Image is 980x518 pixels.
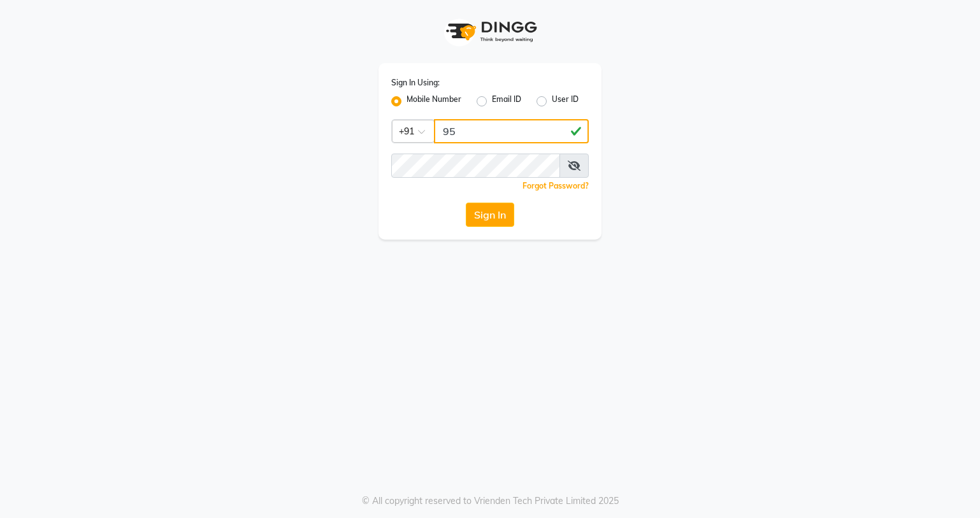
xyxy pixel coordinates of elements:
[522,181,589,191] a: Forgot Password?
[439,13,541,50] img: logo1.svg
[466,203,514,227] button: Sign In
[552,94,579,109] label: User ID
[391,77,440,89] label: Sign In Using:
[492,94,521,109] label: Email ID
[407,94,461,109] label: Mobile Number
[434,119,589,143] input: Username
[391,154,560,178] input: Username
